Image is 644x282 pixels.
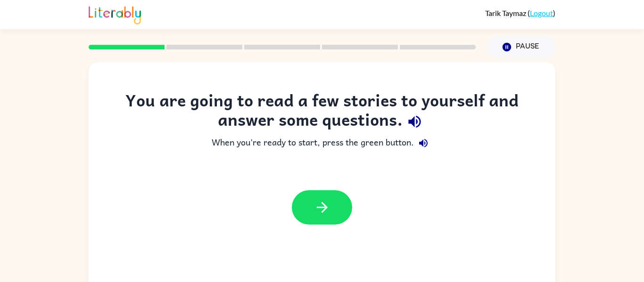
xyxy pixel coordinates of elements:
[485,8,555,17] div: ( )
[107,134,537,153] div: When you're ready to start, press the green button.
[487,36,555,58] button: Pause
[485,8,528,17] span: Tarik Taymaz
[530,8,553,17] a: Logout
[107,90,537,134] div: You are going to read a few stories to yourself and answer some questions.
[89,4,141,24] img: Literably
